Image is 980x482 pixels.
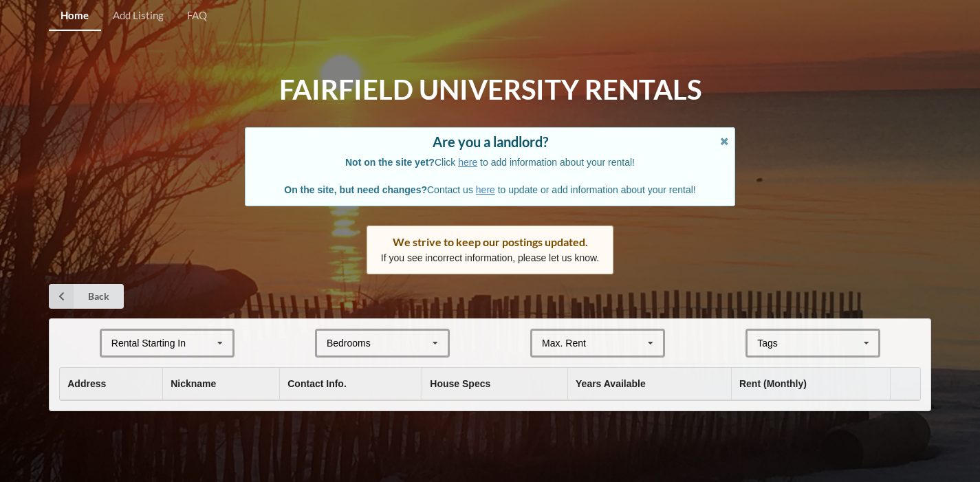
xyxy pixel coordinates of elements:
b: On the site, but need changes? [284,184,427,195]
th: House Specs [422,368,567,400]
span: Click to add information about your rental! [345,157,635,168]
a: Back [49,284,124,309]
div: Bedrooms [327,338,371,348]
a: Add Listing [101,1,175,31]
div: Max. Rent [542,338,586,348]
div: Rental Starting In [111,338,186,348]
h1: Fairfield University Rentals [279,72,701,107]
th: Nickname [162,368,279,400]
div: We strive to keep our postings updated. [381,235,600,249]
a: here [458,157,477,168]
th: Address [60,368,162,400]
p: If you see incorrect information, please let us know. [381,251,600,265]
a: here [476,184,495,195]
b: Not on the site yet? [345,157,435,168]
th: Years Available [567,368,731,400]
th: Contact Info. [279,368,422,400]
div: Tags [754,336,798,351]
a: FAQ [175,1,219,31]
a: Home [49,1,100,31]
div: Are you a landlord? [259,135,721,149]
span: Contact us to update or add information about your rental! [284,184,695,195]
th: Rent (Monthly) [731,368,890,400]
